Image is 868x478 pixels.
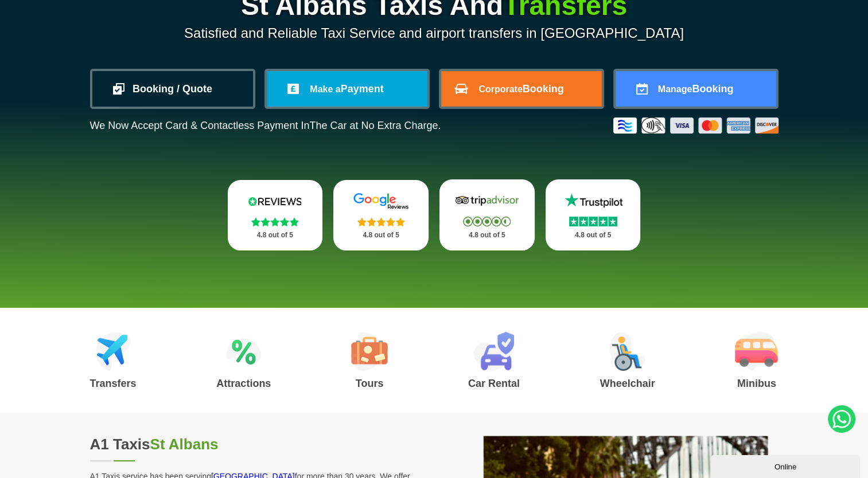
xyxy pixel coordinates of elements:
[216,378,271,389] h3: Attractions
[609,332,646,371] img: Wheelchair
[735,378,778,389] h3: Minibus
[240,193,309,210] img: Reviews.io
[309,120,441,131] span: The Car at No Extra Charge.
[558,228,628,242] p: 4.8 out of 5
[351,378,388,389] h3: Tours
[452,228,522,242] p: 4.8 out of 5
[468,378,520,389] h3: Car Rental
[267,71,427,107] a: Make aPayment
[473,332,514,371] img: Car Rental
[90,436,421,453] h2: A1 Taxis
[90,378,137,389] h3: Transfers
[478,84,522,94] span: Corporate
[711,453,862,478] iframe: chat widget
[333,180,429,250] a: Google Stars 4.8 out of 5
[559,192,628,209] img: Trustpilot
[251,217,299,226] img: Stars
[658,84,692,94] span: Manage
[735,332,778,371] img: Minibus
[240,228,310,242] p: 4.8 out of 5
[150,436,219,453] span: St Albans
[569,217,617,226] img: Stars
[92,71,253,107] a: Booking / Quote
[453,192,521,209] img: Tripadvisor
[90,120,441,132] p: We Now Accept Card & Contactless Payment In
[613,117,779,134] img: Credit And Debit Cards
[616,71,776,107] a: ManageBooking
[346,228,416,242] p: 4.8 out of 5
[463,217,511,226] img: Stars
[347,193,415,210] img: Google
[600,378,655,389] h3: Wheelchair
[439,179,535,250] a: Tripadvisor Stars 4.8 out of 5
[357,217,405,226] img: Stars
[351,332,388,371] img: Tours
[226,332,261,371] img: Attractions
[228,180,323,250] a: Reviews.io Stars 4.8 out of 5
[546,179,641,250] a: Trustpilot Stars 4.8 out of 5
[96,332,131,371] img: Airport Transfers
[441,71,602,107] a: CorporateBooking
[310,84,340,94] span: Make a
[90,25,779,41] p: Satisfied and Reliable Taxi Service and airport transfers in [GEOGRAPHIC_DATA]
